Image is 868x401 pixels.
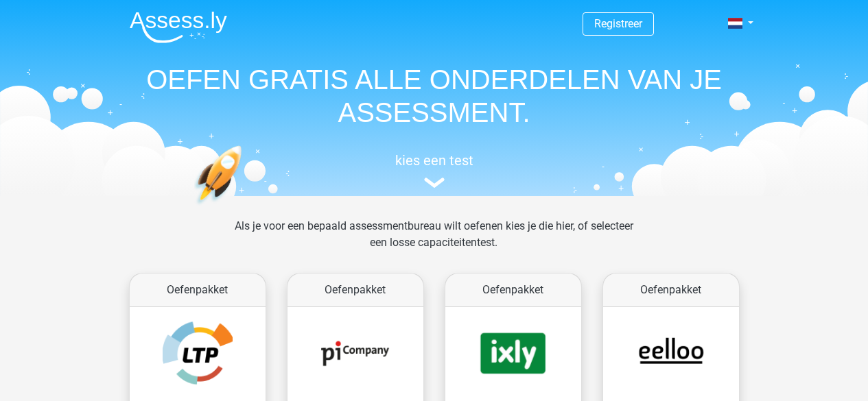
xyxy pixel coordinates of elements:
[130,11,227,43] img: Assessly
[194,145,295,269] img: oefenen
[594,17,642,30] a: Registreer
[224,218,644,267] div: Als je voor een bepaald assessmentbureau wilt oefenen kies je die hier, of selecteer een losse ca...
[119,63,750,129] h1: OEFEN GRATIS ALLE ONDERDELEN VAN JE ASSESSMENT.
[119,152,750,169] h5: kies een test
[424,178,445,188] img: assessment
[119,152,750,189] a: kies een test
